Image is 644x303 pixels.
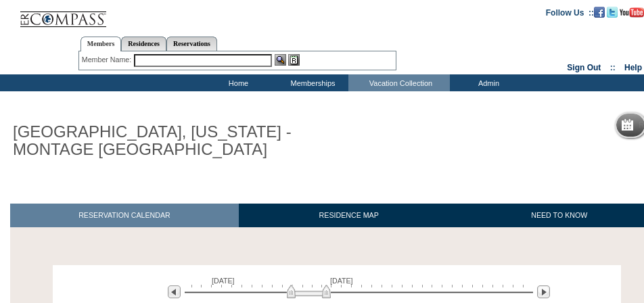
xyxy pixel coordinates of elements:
a: RESERVATION CALENDAR [10,204,239,227]
img: Become our fan on Facebook [594,7,605,18]
span: [DATE] [330,277,353,285]
img: Subscribe to our YouTube Channel [620,7,644,18]
td: Admin [450,74,524,91]
td: Vacation Collection [348,74,450,91]
a: Subscribe to our YouTube Channel [620,7,644,16]
td: Follow Us :: [546,7,594,18]
td: Memberships [274,74,348,91]
img: View [275,54,286,66]
a: Residences [121,37,166,51]
a: Follow us on Twitter [607,7,618,16]
a: RESIDENCE MAP [239,204,459,227]
img: Reservations [288,54,300,66]
img: Follow us on Twitter [607,7,618,18]
h1: [GEOGRAPHIC_DATA], [US_STATE] - MONTAGE [GEOGRAPHIC_DATA] [10,120,313,162]
a: Help [624,63,642,72]
img: Previous [168,285,181,298]
span: :: [610,63,616,72]
td: Home [200,74,274,91]
a: Reservations [166,37,217,51]
a: Members [80,37,122,51]
span: [DATE] [212,277,235,285]
div: Member Name: [82,54,134,66]
a: Sign Out [567,63,601,72]
img: Next [537,285,550,298]
a: Become our fan on Facebook [594,7,605,16]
